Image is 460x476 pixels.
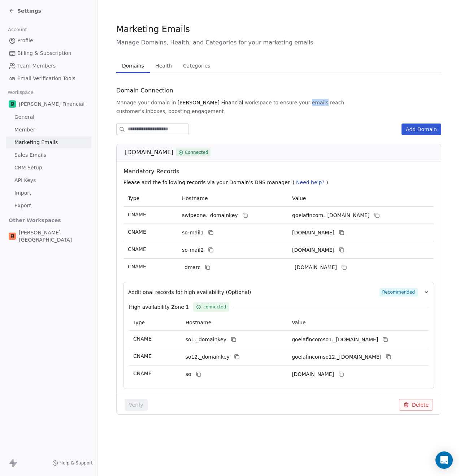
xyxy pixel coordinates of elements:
[19,100,84,108] span: [PERSON_NAME] Financial
[123,179,437,186] p: Please add the following records via your Domain's DNS manager. ( )
[292,371,334,378] span: goelafincomso.swipeone.email
[133,353,152,359] span: CNAME
[60,460,93,466] span: Help & Support
[182,229,204,237] span: so-mail1
[129,303,189,311] span: High availability Zone 1
[119,61,147,71] span: Domains
[5,24,30,35] span: Account
[292,212,370,219] span: goelafincom._domainkey.swipeone.email
[14,202,31,209] span: Export
[17,49,71,57] span: Billing & Subscription
[128,264,146,269] span: CNAME
[116,24,190,35] span: Marketing Emails
[125,148,173,157] span: [DOMAIN_NAME]
[292,229,334,237] span: goelafincom1.swipeone.email
[435,451,453,469] div: Open Intercom Messenger
[6,47,91,59] a: Billing & Subscription
[6,162,91,174] a: CRM Setup
[14,189,31,197] span: Import
[17,37,33,44] span: Profile
[182,264,200,271] span: _dmarc
[128,212,146,217] span: CNAME
[6,200,91,212] a: Export
[14,151,46,159] span: Sales Emails
[203,304,226,310] span: connected
[19,229,88,243] span: [PERSON_NAME][GEOGRAPHIC_DATA]
[116,86,173,95] span: Domain Connection
[9,100,16,108] img: Goela%20Fin%20Logos%20(4).png
[6,187,91,199] a: Import
[180,61,213,71] span: Categories
[14,113,34,121] span: General
[292,264,337,271] span: _dmarc.swipeone.email
[116,108,224,115] span: customer's inboxes, boosting engagement
[6,149,91,161] a: Sales Emails
[17,75,75,82] span: Email Verification Tools
[14,139,58,146] span: Marketing Emails
[178,99,243,106] span: [PERSON_NAME] Financial
[292,353,381,361] span: goelafincomso12._domainkey.swipeone.email
[6,137,91,148] a: Marketing Emails
[245,99,344,106] span: workspace to ensure your emails reach
[182,212,238,219] span: swipeone._domainkey
[14,164,42,172] span: CRM Setup
[128,195,173,202] p: Type
[402,124,441,135] button: Add Domain
[9,7,41,14] a: Settings
[6,73,91,85] a: Email Verification Tools
[128,229,146,235] span: CNAME
[186,353,230,361] span: so12._domainkey
[292,195,306,201] span: Value
[186,320,212,325] span: Hostname
[186,336,226,343] span: so1._domainkey
[123,167,437,176] span: Mandatory Records
[6,124,91,136] a: Member
[133,336,152,342] span: CNAME
[6,174,91,186] a: API Keys
[125,399,148,411] button: Verify
[6,35,91,47] a: Profile
[116,38,441,47] span: Manage Domains, Health, and Categories for your marketing emails
[128,288,429,297] button: Additional records for high availability (Optional)Recommended
[6,215,64,226] span: Other Workspaces
[182,195,208,201] span: Hostname
[6,60,91,72] a: Team Members
[6,111,91,123] a: General
[17,7,41,14] span: Settings
[182,246,204,254] span: so-mail2
[185,149,208,156] span: Connected
[116,99,176,106] span: Manage your domain in
[133,371,152,376] span: CNAME
[292,336,378,343] span: goelafincomso1._domainkey.swipeone.email
[128,289,251,296] span: Additional records for high availability (Optional)
[296,179,325,185] span: Need help?
[9,233,16,240] img: Goela%20School%20Logos%20(4).png
[14,177,36,184] span: API Keys
[133,319,177,326] p: Type
[128,246,146,252] span: CNAME
[17,62,56,70] span: Team Members
[52,460,93,466] a: Help & Support
[292,320,305,325] span: Value
[14,126,35,134] span: Member
[128,297,429,383] div: Additional records for high availability (Optional)Recommended
[186,371,191,378] span: so
[399,399,433,411] button: Delete
[292,246,334,254] span: goelafincom2.swipeone.email
[152,61,175,71] span: Health
[379,288,418,297] span: Recommended
[5,87,36,98] span: Workspace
